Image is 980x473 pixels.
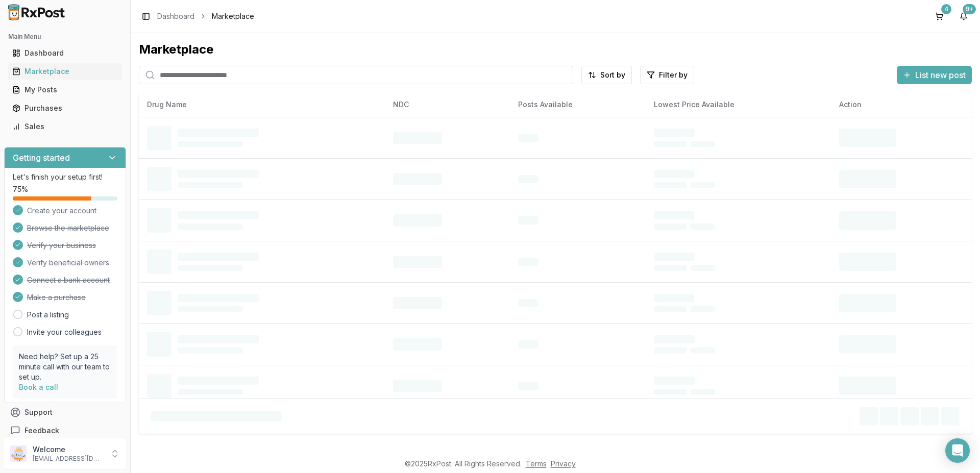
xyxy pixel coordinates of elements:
[4,118,126,135] button: Sales
[33,455,104,463] p: [EMAIL_ADDRESS][DOMAIN_NAME]
[19,383,58,391] a: Book a call
[4,63,126,80] button: Marketplace
[27,223,109,233] span: Browse the marketplace
[526,459,547,468] a: Terms
[385,92,510,117] th: NDC
[24,426,59,436] span: Feedback
[10,445,27,462] img: User avatar
[12,121,118,132] div: Sales
[897,66,972,84] button: List new post
[27,258,109,268] span: Verify beneficial owners
[8,62,122,81] a: Marketplace
[4,100,126,116] button: Purchases
[955,8,972,24] button: 9+
[13,172,117,182] p: Let's finish your setup first!
[4,4,69,20] img: RxPost Logo
[8,44,122,62] a: Dashboard
[212,11,254,21] span: Marketplace
[12,85,118,95] div: My Posts
[12,103,118,113] div: Purchases
[945,438,970,463] div: Open Intercom Messenger
[139,41,972,58] div: Marketplace
[8,81,122,99] a: My Posts
[8,33,122,41] h2: Main Menu
[897,71,972,81] a: List new post
[27,310,69,320] a: Post a listing
[831,92,972,117] th: Action
[551,459,576,468] a: Privacy
[915,69,966,81] span: List new post
[4,45,126,61] button: Dashboard
[13,184,28,194] span: 75 %
[12,48,118,58] div: Dashboard
[8,117,122,136] a: Sales
[157,11,194,21] a: Dashboard
[157,11,254,21] nav: breadcrumb
[931,8,947,24] button: 4
[600,70,625,80] span: Sort by
[27,327,102,337] a: Invite your colleagues
[581,66,632,84] button: Sort by
[646,92,831,117] th: Lowest Price Available
[4,421,126,440] button: Feedback
[4,403,126,421] button: Support
[19,352,111,382] p: Need help? Set up a 25 minute call with our team to set up.
[139,92,385,117] th: Drug Name
[27,292,86,303] span: Make a purchase
[640,66,694,84] button: Filter by
[8,99,122,117] a: Purchases
[659,70,688,80] span: Filter by
[963,4,976,14] div: 9+
[27,275,110,285] span: Connect a bank account
[4,82,126,98] button: My Posts
[13,152,70,164] h3: Getting started
[941,4,951,14] div: 4
[27,206,96,216] span: Create your account
[27,240,96,251] span: Verify your business
[510,92,646,117] th: Posts Available
[33,444,104,455] p: Welcome
[12,66,118,77] div: Marketplace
